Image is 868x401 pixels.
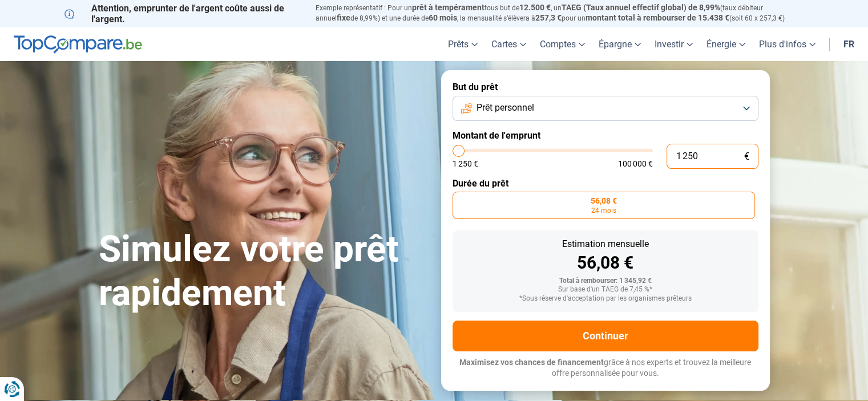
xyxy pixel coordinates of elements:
h1: Simulez votre prêt rapidement [99,228,427,315]
span: 12.500 € [519,3,551,12]
a: Énergie [700,27,752,61]
img: TopCompare [14,35,142,54]
label: But du prêt [453,82,758,92]
a: fr [837,27,861,61]
div: Total à rembourser: 1 345,92 € [462,277,749,285]
button: Prêt personnel [453,96,758,121]
span: 60 mois [429,13,457,22]
a: Cartes [485,27,533,61]
span: Maximisez vos chances de financement [459,358,604,367]
label: Montant de l'emprunt [453,130,758,141]
span: 1 250 € [453,160,478,168]
a: Investir [648,27,700,61]
div: Sur base d'un TAEG de 7,45 %* [462,286,749,294]
a: Épargne [592,27,648,61]
a: Prêts [441,27,485,61]
p: grâce à nos experts et trouvez la meilleure offre personnalisée pour vous. [453,357,758,379]
a: Plus d'infos [752,27,822,61]
span: Prêt personnel [477,102,534,114]
label: Durée du prêt [453,178,758,189]
span: 100 000 € [618,160,653,168]
p: Exemple représentatif : Pour un tous but de , un (taux débiteur annuel de 8,99%) et une durée de ... [316,3,804,23]
span: 257,3 € [535,13,562,22]
span: 56,08 € [591,197,617,205]
span: € [744,152,749,161]
button: Continuer [453,321,758,351]
p: Attention, emprunter de l'argent coûte aussi de l'argent. [64,3,302,25]
span: TAEG (Taux annuel effectif global) de 8,99% [562,3,720,12]
span: fixe [337,13,350,22]
a: Comptes [533,27,592,61]
span: montant total à rembourser de 15.438 € [586,13,729,22]
div: 56,08 € [462,254,749,272]
div: Estimation mensuelle [462,240,749,249]
div: *Sous réserve d'acceptation par les organismes prêteurs [462,295,749,303]
span: 24 mois [591,207,616,214]
span: prêt à tempérament [412,3,485,12]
